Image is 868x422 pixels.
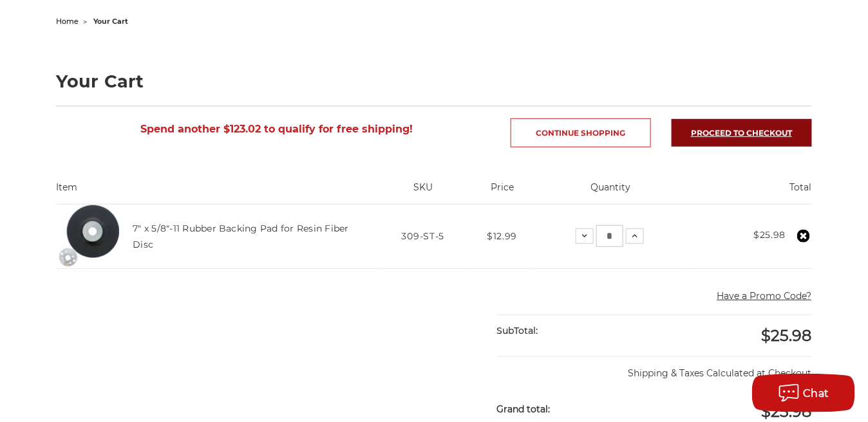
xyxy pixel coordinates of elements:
button: Have a Promo Code? [717,289,812,303]
span: $25.98 [762,326,812,345]
button: Chat [752,374,855,412]
th: SKU [377,181,469,204]
th: Price [469,181,535,204]
p: Shipping & Taxes Calculated at Checkout [497,356,812,380]
input: 7" x 5/8"-11 Rubber Backing Pad for Resin Fiber Disc Quantity: [596,225,623,247]
span: $12.99 [487,230,517,242]
h1: Your Cart [56,73,811,90]
th: Item [56,181,377,204]
span: 309-ST-5 [402,230,445,242]
a: 7" x 5/8"-11 Rubber Backing Pad for Resin Fiber Disc [133,223,349,250]
strong: Grand total: [497,403,551,415]
span: your cart [93,17,128,26]
a: home [56,17,79,26]
span: Chat [804,387,830,399]
th: Quantity [535,181,686,204]
th: Total [686,181,812,204]
span: Spend another $123.02 to qualify for free shipping! [140,123,413,135]
a: Continue Shopping [511,118,651,147]
img: 7" Resin Fiber Rubber Backing Pad 5/8-11 nut [56,205,119,268]
div: SubTotal: [497,315,654,347]
strong: $25.98 [753,229,786,241]
a: Proceed to checkout [672,119,812,147]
